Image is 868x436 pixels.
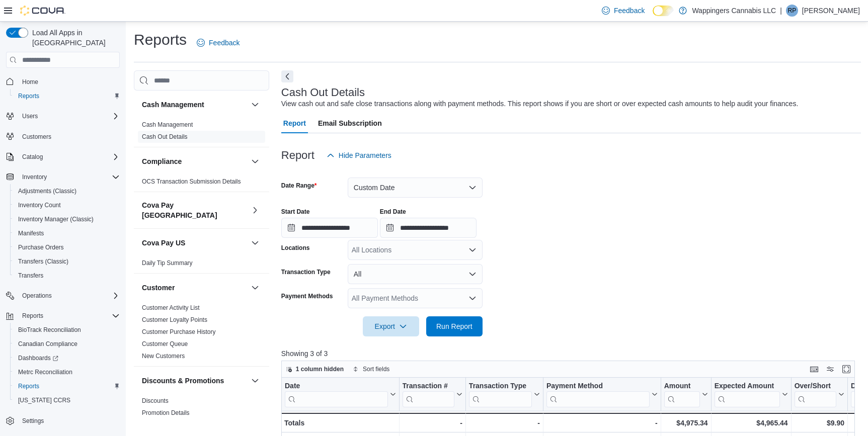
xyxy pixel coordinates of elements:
button: Cova Pay US [249,237,261,249]
span: Metrc Reconciliation [14,366,120,378]
button: Reports [10,379,124,393]
span: Cash Out Details [142,133,188,141]
button: Operations [18,290,56,302]
button: Reports [2,309,124,323]
button: Date [285,382,396,407]
span: OCS Transaction Submission Details [142,178,241,186]
span: Catalog [22,153,43,161]
button: Discounts & Promotions [142,376,247,386]
span: 1 column hidden [296,365,344,373]
button: [US_STATE] CCRS [10,393,124,407]
input: Press the down key to open a popover containing a calendar. [380,218,477,238]
a: Customers [18,131,55,143]
div: Ripal Patel [786,5,798,17]
span: Users [18,110,120,122]
button: Operations [2,289,124,303]
span: Canadian Compliance [14,338,120,350]
button: 1 column hidden [282,363,348,375]
span: Inventory Manager (Classic) [14,213,120,225]
div: Payment Method [546,382,650,407]
button: Customers [2,129,124,144]
button: Purchase Orders [10,240,124,254]
button: Users [18,110,42,122]
div: Cova Pay US [134,257,269,273]
span: Reports [14,90,120,102]
button: Compliance [142,156,247,166]
span: Customer Purchase History [142,328,216,336]
a: Customer Loyalty Points [142,316,207,323]
span: Transfers (Classic) [14,255,120,268]
h3: Customer [142,283,175,293]
span: Discounts [142,397,169,405]
button: Catalog [18,151,47,163]
button: Payment Method [546,382,658,407]
a: Cash Management [142,121,193,128]
button: Customer [249,282,261,294]
a: [US_STATE] CCRS [14,394,74,406]
button: Adjustments (Classic) [10,184,124,198]
button: Expected Amount [714,382,787,407]
button: Catalog [2,150,124,164]
span: Reports [14,380,120,392]
span: Purchase Orders [14,241,120,253]
span: Settings [22,417,44,425]
label: End Date [380,208,406,216]
button: Discounts & Promotions [249,375,261,387]
button: Run Report [426,316,483,336]
button: Settings [2,413,124,428]
button: Cash Management [249,99,261,111]
a: Customer Activity List [142,304,200,311]
span: Inventory [18,171,120,183]
span: BioTrack Reconciliation [18,326,81,334]
div: Transaction # URL [402,382,454,407]
span: Customers [18,130,120,143]
span: Operations [18,290,120,302]
input: Dark Mode [653,6,674,16]
p: Wappingers Cannabis LLC [692,5,776,17]
button: All [348,264,483,284]
h3: Compliance [142,156,182,166]
input: Press the down key to open a popover containing a calendar. [281,218,378,238]
a: New Customers [142,353,185,360]
div: Amount [664,382,699,391]
div: Cash Management [134,119,269,147]
h3: Cash Management [142,100,204,110]
div: Transaction Type [469,382,532,407]
span: Metrc Reconciliation [18,368,72,376]
span: Promotion Details [142,409,190,417]
div: Customer [134,302,269,366]
a: Dashboards [10,351,124,365]
button: Display options [824,363,836,375]
a: Adjustments (Classic) [14,185,81,197]
label: Payment Methods [281,292,333,300]
a: Canadian Compliance [14,338,82,350]
span: Manifests [14,227,120,239]
img: Cova [20,6,65,16]
button: Cova Pay US [142,238,247,248]
button: Transfers [10,269,124,283]
a: Feedback [193,33,244,53]
span: Manifests [18,229,44,237]
a: Purchase Orders [14,241,68,253]
button: Users [2,109,124,123]
span: Customer Activity List [142,304,200,312]
a: Cash Out Details [142,133,188,140]
a: Transfers (Classic) [14,255,72,268]
label: Date Range [281,182,317,190]
a: Manifests [14,227,48,239]
button: Inventory Manager (Classic) [10,212,124,226]
div: Over/Short [794,382,836,391]
button: Inventory [18,171,51,183]
span: [US_STATE] CCRS [18,396,70,404]
button: Cova Pay [GEOGRAPHIC_DATA] [249,204,261,216]
button: Open list of options [468,246,477,254]
span: Transfers [14,270,120,282]
span: Adjustments (Classic) [18,187,76,195]
div: - [469,417,540,429]
div: Compliance [134,176,269,192]
div: $9.90 [794,417,844,429]
div: $4,975.34 [664,417,707,429]
span: Email Subscription [318,113,382,133]
p: | [780,5,782,17]
span: Transfers (Classic) [18,257,68,266]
